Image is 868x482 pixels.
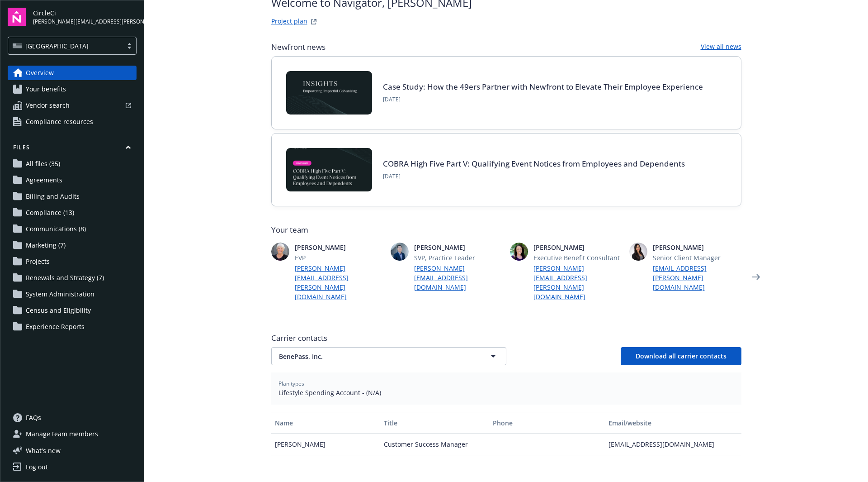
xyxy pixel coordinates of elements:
div: Title [384,418,486,428]
div: Log out [26,460,48,474]
a: Marketing (7) [8,238,137,253]
a: Projects [8,254,137,269]
span: [DATE] [383,172,685,181]
img: photo [271,243,289,261]
a: Census and Eligibility [8,303,137,318]
span: EVP [295,253,383,262]
div: [EMAIL_ADDRESS][DOMAIN_NAME] [605,434,741,455]
button: CircleCi[PERSON_NAME][EMAIL_ADDRESS][PERSON_NAME][DOMAIN_NAME] [33,8,137,26]
a: All files (35) [8,157,137,171]
span: Compliance resources [26,115,93,129]
span: Lifestyle Spending Account - (N/A) [278,388,734,397]
span: Marketing (7) [26,238,66,253]
img: Card Image - INSIGHTS copy.png [286,71,372,115]
a: Renewals and Strategy (7) [8,271,137,285]
span: Manage team members [26,427,98,441]
span: Billing and Audits [26,189,80,204]
span: Compliance (13) [26,205,74,220]
a: Communications (8) [8,222,137,236]
a: Experience Reports [8,320,137,334]
span: All files (35) [26,157,60,171]
a: Agreements [8,173,137,187]
a: COBRA High Five Part V: Qualifying Event Notices from Employees and Dependents [383,158,685,169]
span: System Administration [26,287,94,301]
a: Case Study: How the 49ers Partner with Newfront to Elevate Their Employee Experience [383,81,703,92]
a: Overview [8,66,137,80]
span: [PERSON_NAME] [653,243,741,252]
span: Newfront news [271,42,325,52]
a: Compliance (13) [8,205,137,220]
div: Customer Success Manager [380,434,489,455]
span: BenePass, Inc. [279,352,467,361]
a: View all news [701,42,741,52]
button: What's new [8,446,75,455]
button: Email/website [605,412,741,434]
span: Your benefits [26,82,66,96]
a: Compliance resources [8,115,137,129]
a: [EMAIL_ADDRESS][PERSON_NAME][DOMAIN_NAME] [653,263,741,292]
span: Vendor search [26,98,70,113]
span: [PERSON_NAME] [295,243,383,252]
span: Projects [26,254,50,269]
span: [GEOGRAPHIC_DATA] [25,41,89,51]
span: Senior Client Manager [653,253,741,262]
span: Census and Eligibility [26,303,91,318]
a: [PERSON_NAME][EMAIL_ADDRESS][PERSON_NAME][DOMAIN_NAME] [533,263,622,301]
span: [PERSON_NAME] [414,243,503,252]
span: SVP, Practice Leader [414,253,503,262]
a: Vendor search [8,98,137,113]
span: Plan types [278,380,734,388]
a: [PERSON_NAME][EMAIL_ADDRESS][PERSON_NAME][DOMAIN_NAME] [295,263,383,301]
button: Download all carrier contacts [621,347,741,365]
img: photo [510,243,528,261]
a: System Administration [8,287,137,301]
div: Phone [493,418,601,428]
a: projectPlanWebsite [308,16,319,27]
span: Overview [26,66,54,80]
span: Experience Reports [26,320,85,334]
a: Manage team members [8,427,137,441]
span: Carrier contacts [271,333,741,344]
div: [PERSON_NAME] [271,434,380,455]
button: Title [380,412,489,434]
span: Communications (8) [26,222,86,236]
img: navigator-logo.svg [8,8,26,26]
a: Project plan [271,16,307,27]
span: Executive Benefit Consultant [533,253,622,262]
span: [DATE] [383,95,703,104]
span: [GEOGRAPHIC_DATA] [13,41,118,51]
a: Next [749,270,763,284]
a: Your benefits [8,82,137,96]
span: What ' s new [26,446,61,455]
span: Renewals and Strategy (7) [26,271,104,285]
div: Email/website [609,418,737,428]
span: [PERSON_NAME] [533,243,622,252]
span: Download all carrier contacts [636,352,726,360]
span: Your team [271,224,741,235]
button: Name [271,412,380,434]
span: FAQs [26,410,41,425]
img: photo [629,243,647,261]
button: Phone [489,412,605,434]
span: CircleCi [33,8,137,18]
span: Agreements [26,173,62,187]
button: BenePass, Inc. [271,347,506,365]
a: [PERSON_NAME][EMAIL_ADDRESS][DOMAIN_NAME] [414,263,503,292]
a: Billing and Audits [8,189,137,204]
img: BLOG-Card Image - Compliance - COBRA High Five Pt 5 - 09-11-25.jpg [286,148,372,191]
img: photo [391,243,409,261]
div: Name [275,418,377,428]
a: FAQs [8,410,137,425]
span: [PERSON_NAME][EMAIL_ADDRESS][PERSON_NAME][DOMAIN_NAME] [33,18,137,26]
button: Files [8,143,137,155]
